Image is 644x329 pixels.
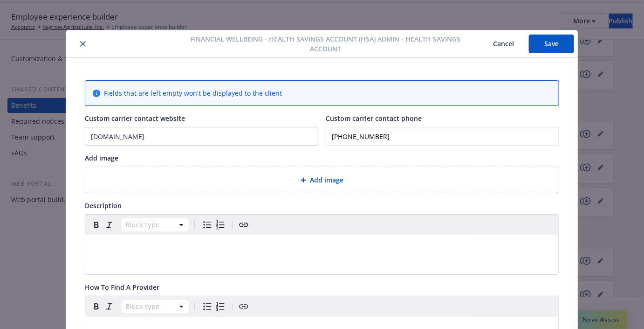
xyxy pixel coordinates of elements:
button: Bold [90,218,103,231]
button: Create link [237,218,250,231]
button: Block type [122,218,189,231]
button: Italic [103,218,116,231]
span: How To Find A Provider [85,283,159,292]
button: Cancel [478,35,529,53]
button: Bulleted list [201,218,214,231]
span: Description [85,201,122,210]
span: Custom carrier contact phone [326,114,422,123]
button: Save [529,35,574,53]
span: Fields that are left empty won't be displayed to the client [104,88,282,98]
button: Numbered list [214,218,227,231]
button: close [77,38,89,49]
span: Financial Wellbeing - Health Savings Account (HSA) Admin - Health Savings Account [174,34,477,54]
div: toggle group [201,218,227,231]
div: editable markdown [85,235,559,258]
input: Add custom carrier contact phone [326,127,559,146]
span: Custom carrier contact website [85,114,185,123]
span: Add image [85,154,118,162]
div: Add image [85,167,559,193]
span: Add image [310,175,343,185]
input: Add custom carrier contact website [85,127,318,145]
